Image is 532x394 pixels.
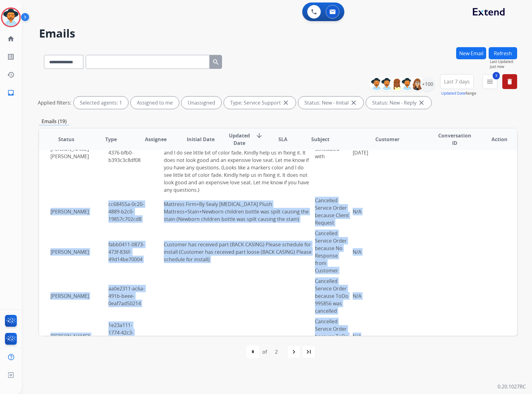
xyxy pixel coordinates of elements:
[181,96,221,109] div: Unassigned
[313,195,351,228] td: Cancelled Service Order because Client Request
[145,136,167,143] span: Assignee
[489,47,517,59] button: Refresh
[490,64,517,69] span: Just now
[164,112,309,193] a: Loveseat (Pwr Reclining) (Looks like a markers color and I do see little bit of color fade. Kindl...
[350,99,357,106] mat-icon: close
[107,228,146,276] td: fabb0411-0873-473f-836f-49d14be70004
[482,74,497,89] button: 3
[490,59,517,64] span: Last Updated:
[49,195,107,228] td: [PERSON_NAME]
[107,316,146,356] td: 1e23a111-1774-42c3-94b3-68877fbbf78e
[39,27,517,40] h2: Emails
[262,348,267,356] div: of
[49,316,107,356] td: [PERSON_NAME]'
[313,316,351,356] td: Cancelled Service Order because ToDo 995877 was cancelled
[441,91,476,96] span: Range
[49,110,107,195] td: [PERSON_NAME] [PERSON_NAME]
[351,110,388,195] td: [DATE]
[498,383,526,390] p: 0.20.1027RC
[366,96,431,109] div: Status: New - Reply
[493,72,500,79] span: 3
[472,128,517,150] th: Action
[278,136,287,143] span: SLA
[187,136,215,143] span: Initial Date
[105,136,117,143] span: Type
[255,132,263,139] mat-icon: arrow_downward
[456,47,486,59] button: New Email
[375,136,399,143] span: Customer
[7,71,15,78] mat-icon: history
[2,9,20,26] img: avatar
[7,35,15,43] mat-icon: home
[351,228,388,276] td: N/A
[282,99,290,106] mat-icon: close
[486,78,494,85] mat-icon: menu
[7,53,15,60] mat-icon: list_alt
[58,136,74,143] span: Status
[418,99,425,106] mat-icon: close
[131,96,179,109] div: Assigned to me
[224,96,296,109] div: Type: Service Support
[311,136,329,143] span: Subject
[7,89,15,96] mat-icon: inbox
[437,132,472,147] span: Conversation ID
[313,228,351,276] td: Cancelled Service Order because No Response from Customer
[506,78,513,85] mat-icon: delete
[74,96,128,109] div: Selected agents: 1
[351,276,388,316] td: N/A
[107,110,146,195] td: 60b927bc-ef65-4376-bfb0-b393c3c8df08
[270,346,283,358] div: 2
[313,110,351,195] td: Scheduled with
[38,99,71,106] p: Applied filters:
[305,348,312,356] mat-icon: last_page
[441,91,465,96] button: Updated Date
[212,58,220,66] mat-icon: search
[440,74,474,89] button: Last 7 days
[49,228,107,276] td: [PERSON_NAME]
[351,316,388,356] td: N/A
[420,77,435,92] div: +100
[444,80,470,83] span: Last 7 days
[164,241,312,263] a: Customer has received part (BACK CASING) Please schedule for install (Customer has received part ...
[298,96,364,109] div: Status: New - Initial
[107,276,146,316] td: aa0e2311-ac6a-491b-beee-0eaf7ad50214
[290,348,298,356] mat-icon: navigate_next
[228,132,251,147] span: Updated Date
[39,118,69,125] p: Emails (19)
[107,195,146,228] td: cc68455a-0c20-4889-b2c0-19857c702cd8
[313,276,351,316] td: Cancelled Service Order because ToDo 995856 was cancelled
[351,195,388,228] td: N/A
[164,201,309,222] a: Mattress Firm+By Sealy [MEDICAL_DATA] Plush Mattress+Stain+Newborn children bottle was spilt caus...
[49,276,107,316] td: [PERSON_NAME]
